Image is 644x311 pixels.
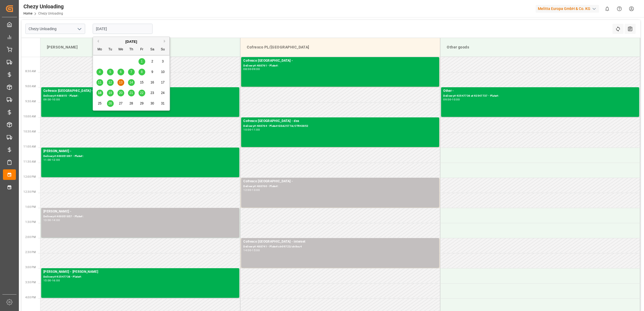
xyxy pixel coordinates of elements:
[117,46,124,53] div: We
[25,236,36,239] span: 2:00 PM
[251,68,252,70] div: -
[161,102,164,105] span: 31
[75,25,83,33] button: open menu
[52,279,60,282] div: 16:00
[150,102,154,105] span: 30
[108,81,112,84] span: 12
[43,154,237,159] div: Delivery#:400051897 - Plate#:
[43,209,237,214] div: [PERSON_NAME] -
[45,42,236,52] div: [PERSON_NAME]
[139,90,145,96] div: Choose Friday, August 22nd, 2025
[25,85,36,88] span: 9:00 AM
[160,100,166,107] div: Choose Sunday, August 31st, 2025
[117,79,124,86] div: Choose Wednesday, August 13th, 2025
[452,98,460,101] div: 10:00
[129,81,133,84] span: 14
[149,90,156,96] div: Choose Saturday, August 23rd, 2025
[243,68,251,70] div: 08:00
[117,69,124,75] div: Choose Wednesday, August 6th, 2025
[43,214,237,219] div: Delivery#:400051857 - Plate#:
[150,91,154,95] span: 23
[119,81,122,84] span: 13
[107,100,114,107] div: Choose Tuesday, August 26th, 2025
[93,24,153,34] input: DD.MM.YYYY
[129,102,133,105] span: 28
[52,98,60,101] div: 10:00
[128,46,135,53] div: Th
[243,118,437,124] div: Cofresco [GEOGRAPHIC_DATA] - dss
[120,70,122,74] span: 6
[243,179,437,184] div: Cofresco [GEOGRAPHIC_DATA] -
[117,100,124,107] div: Choose Wednesday, August 27th, 2025
[251,128,252,131] div: -
[25,100,36,103] span: 9:30 AM
[149,79,156,86] div: Choose Saturday, August 16th, 2025
[43,279,51,282] div: 15:00
[243,58,437,64] div: Cofresco [GEOGRAPHIC_DATA] -
[109,70,111,74] span: 5
[243,249,251,251] div: 14:00
[160,79,166,86] div: Choose Sunday, August 17th, 2025
[162,60,164,63] span: 3
[98,81,101,84] span: 11
[23,175,36,178] span: 12:00 PM
[443,88,637,94] div: Other -
[245,42,436,52] div: Cofresco PL/[GEOGRAPHIC_DATA]
[98,91,101,95] span: 18
[43,149,237,154] div: [PERSON_NAME] -
[99,70,101,74] span: 4
[51,219,52,221] div: -
[52,219,60,221] div: 14:00
[128,69,135,75] div: Choose Thursday, August 7th, 2025
[536,5,599,13] div: Melitta Europa GmbH & Co. KG
[23,12,32,15] a: Home
[613,3,625,15] button: Help Center
[141,60,143,63] span: 1
[51,279,52,282] div: -
[451,98,452,101] div: -
[43,159,51,161] div: 11:00
[96,79,103,86] div: Choose Monday, August 11th, 2025
[96,69,103,75] div: Choose Monday, August 4th, 2025
[445,42,636,52] div: Other goods
[141,70,143,74] span: 8
[23,145,36,148] span: 11:00 AM
[23,2,64,11] div: Chezy Unloading
[93,39,169,44] div: [DATE]
[119,91,122,95] span: 20
[96,100,103,107] div: Choose Monday, August 25th, 2025
[43,219,51,221] div: 13:00
[43,88,237,94] div: Cofresco [GEOGRAPHIC_DATA] -
[52,159,60,161] div: 12:00
[243,189,251,191] div: 12:00
[252,249,260,251] div: 15:00
[160,69,166,75] div: Choose Sunday, August 10th, 2025
[252,189,260,191] div: 13:00
[160,90,166,96] div: Choose Sunday, August 24th, 2025
[107,90,114,96] div: Choose Tuesday, August 19th, 2025
[96,40,99,43] button: Previous Month
[128,100,135,107] div: Choose Thursday, August 28th, 2025
[164,40,167,43] button: Next Month
[107,79,114,86] div: Choose Tuesday, August 12th, 2025
[161,81,164,84] span: 17
[25,221,36,223] span: 1:30 PM
[139,58,145,65] div: Choose Friday, August 1st, 2025
[251,189,252,191] div: -
[160,58,166,65] div: Choose Sunday, August 3rd, 2025
[108,91,112,95] span: 19
[51,98,52,101] div: -
[25,24,85,34] input: Type to search/select
[23,130,36,133] span: 10:30 AM
[149,69,156,75] div: Choose Saturday, August 9th, 2025
[96,90,103,96] div: Choose Monday, August 18th, 2025
[98,102,101,105] span: 25
[117,90,124,96] div: Choose Wednesday, August 20th, 2025
[601,3,613,15] button: show 0 new notifications
[25,266,36,269] span: 3:00 PM
[140,81,143,84] span: 15
[149,58,156,65] div: Choose Saturday, August 2nd, 2025
[25,251,36,254] span: 2:30 PM
[108,102,112,105] span: 26
[151,60,153,63] span: 2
